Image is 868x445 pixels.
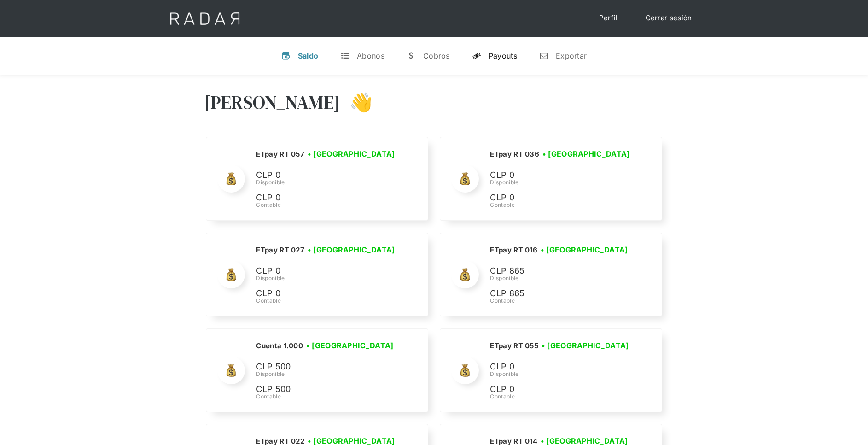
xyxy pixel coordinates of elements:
[256,341,303,351] h2: Cuenta 1.000
[256,178,398,187] div: Disponible
[281,51,291,60] div: v
[490,297,631,305] div: Contable
[256,287,394,300] p: CLP 0
[542,148,630,159] h3: • [GEOGRAPHIC_DATA]
[490,201,633,209] div: Contable
[590,9,627,27] a: Perfil
[490,360,628,374] p: CLP 0
[541,244,628,255] h3: • [GEOGRAPHIC_DATA]
[256,169,394,182] p: CLP 0
[490,191,628,205] p: CLP 0
[340,51,350,60] div: t
[490,392,632,401] div: Contable
[542,340,629,351] h3: • [GEOGRAPHIC_DATA]
[490,383,628,396] p: CLP 0
[256,392,396,401] div: Contable
[556,51,587,60] div: Exportar
[490,178,633,187] div: Disponible
[256,274,398,282] div: Disponible
[539,51,548,60] div: n
[256,383,394,396] p: CLP 500
[490,370,632,378] div: Disponible
[256,360,394,374] p: CLP 500
[308,148,395,159] h3: • [GEOGRAPHIC_DATA]
[636,9,701,27] a: Cerrar sesión
[306,340,394,351] h3: • [GEOGRAPHIC_DATA]
[256,264,394,278] p: CLP 0
[256,297,398,305] div: Contable
[490,150,539,159] h2: ETpay RT 036
[256,150,304,159] h2: ETpay RT 057
[490,264,628,278] p: CLP 865
[472,51,481,60] div: y
[490,274,631,282] div: Disponible
[490,287,628,300] p: CLP 865
[256,246,304,255] h2: ETpay RT 027
[298,51,319,60] div: Saldo
[490,169,628,182] p: CLP 0
[256,370,396,378] div: Disponible
[423,51,450,60] div: Cobros
[490,341,538,351] h2: ETpay RT 055
[489,51,517,60] div: Payouts
[490,246,537,255] h2: ETpay RT 016
[340,91,373,114] h3: 👋
[256,201,398,209] div: Contable
[256,191,394,205] p: CLP 0
[308,244,395,255] h3: • [GEOGRAPHIC_DATA]
[357,51,384,60] div: Abonos
[204,91,341,114] h3: [PERSON_NAME]
[407,51,416,60] div: w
